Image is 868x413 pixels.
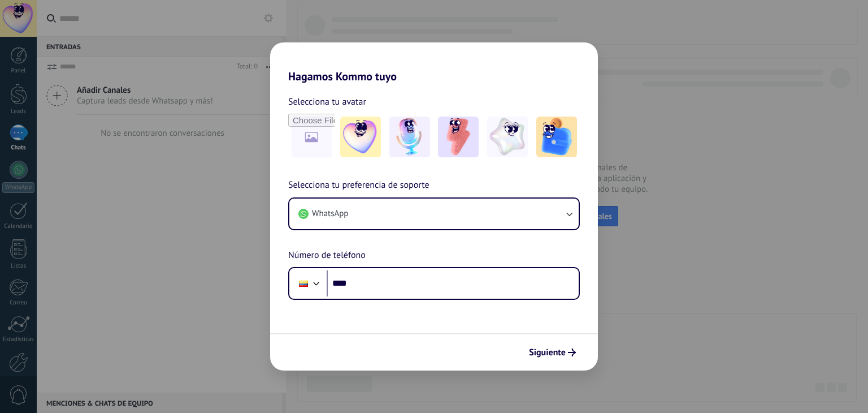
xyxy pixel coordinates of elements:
[312,208,348,220] span: WhatsApp
[487,117,528,157] img: -4.jpeg
[293,272,314,295] div: Ecuador: + 593
[536,117,577,157] img: -5.jpeg
[270,42,598,83] h2: Hagamos Kommo tuyo
[288,178,429,193] span: Selecciona tu preferencia de soporte
[529,349,566,356] span: Siguiente
[438,117,479,157] img: -3.jpeg
[289,199,579,229] button: WhatsApp
[524,343,581,362] button: Siguiente
[389,117,430,157] img: -2.jpeg
[288,94,366,109] span: Selecciona tu avatar
[288,248,366,263] span: Número de teléfono
[340,117,381,157] img: -1.jpeg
